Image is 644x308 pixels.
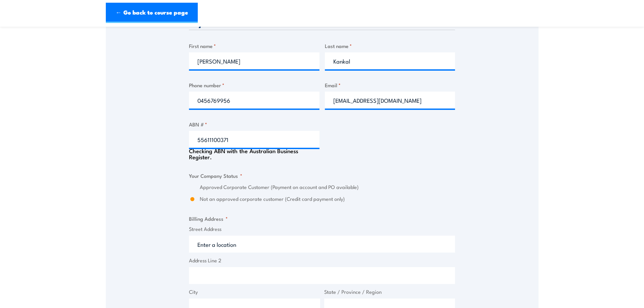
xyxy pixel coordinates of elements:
legend: Billing Address [189,215,228,222]
label: Phone number [189,81,319,89]
label: State / Province / Region [324,288,455,296]
label: ABN # [189,120,319,128]
h3: Payer [189,19,455,27]
label: Street Address [189,225,455,233]
a: ← Go back to course page [106,3,198,23]
input: Enter a location [189,236,455,253]
label: City [189,288,320,296]
label: Not an approved corporate customer (Credit card payment only) [200,195,455,203]
label: Last name [325,42,455,50]
label: Address Line 2 [189,257,455,264]
label: Email [325,81,455,89]
label: First name [189,42,319,50]
legend: Your Company Status [189,172,242,180]
label: Approved Corporate Customer (Payment on account and PO available) [200,183,455,191]
div: Checking ABN with the Australian Business Register. [189,148,319,160]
